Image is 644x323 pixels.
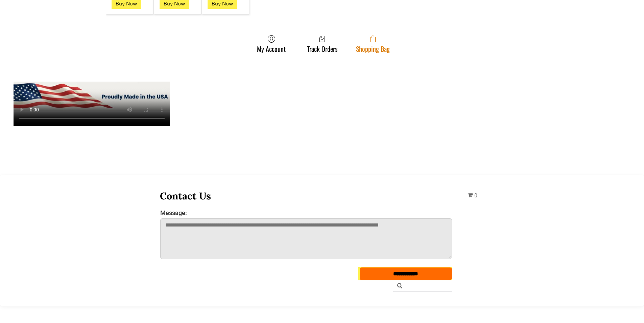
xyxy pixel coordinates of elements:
[254,35,289,53] a: My Account
[474,192,477,199] span: 0
[164,0,185,7] span: Buy Now
[116,0,137,7] span: Buy Now
[160,209,452,216] label: Message:
[160,190,453,202] h3: Contact Us
[353,35,393,53] a: Shopping Bag
[304,35,341,53] a: Track Orders
[212,0,233,7] span: Buy Now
